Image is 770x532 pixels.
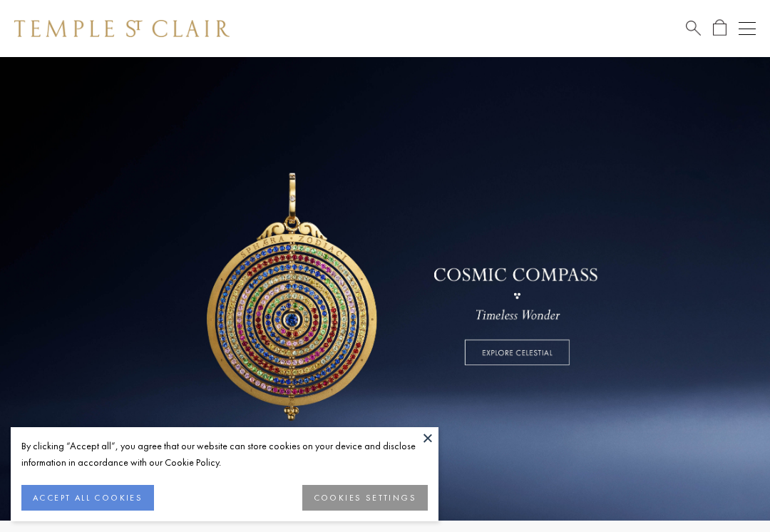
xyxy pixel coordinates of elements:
[14,20,230,37] img: Temple St. Clair
[699,465,756,518] iframe: Gorgias live chat messenger
[21,438,428,471] div: By clicking “Accept all”, you agree that our website can store cookies on your device and disclos...
[21,485,154,511] button: ACCEPT ALL COOKIES
[713,19,727,37] a: Open Shopping Bag
[686,19,701,37] a: Search
[302,485,428,511] button: COOKIES SETTINGS
[739,20,756,37] button: Open navigation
